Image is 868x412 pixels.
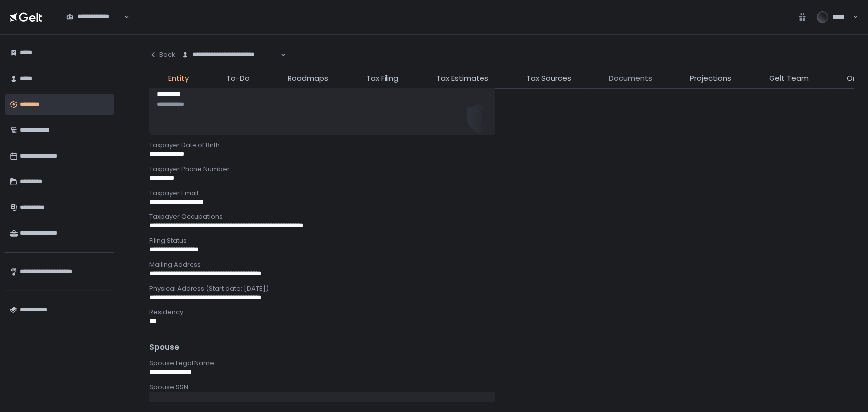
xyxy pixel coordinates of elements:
span: Tax Filing [366,73,398,84]
span: Gelt Team [769,73,809,84]
div: Spouse Legal Name [149,359,854,368]
button: Back [149,45,175,65]
span: Documents [609,73,652,84]
div: Taxpayer Occupations [149,212,854,221]
div: Spouse [149,342,854,353]
div: Spouse SSN [149,383,854,392]
input: Search for option [66,21,123,31]
div: Taxpayer Date of Birth [149,141,854,150]
div: Taxpayer Email [149,189,854,198]
div: Search for option [60,7,129,28]
div: Search for option [175,45,286,66]
span: Projections [690,73,731,84]
span: Tax Estimates [436,73,488,84]
div: Physical Address (Start date: [DATE]) [149,284,854,293]
span: Roadmaps [288,73,328,84]
span: Entity [168,73,189,84]
div: Residency [149,308,854,317]
input: Search for option [182,59,280,69]
span: To-Do [226,73,250,84]
div: Back [149,50,175,59]
div: Mailing Address [149,260,854,269]
div: Filing Status [149,236,854,245]
span: Tax Sources [526,73,571,84]
div: Taxpayer Phone Number [149,165,854,174]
